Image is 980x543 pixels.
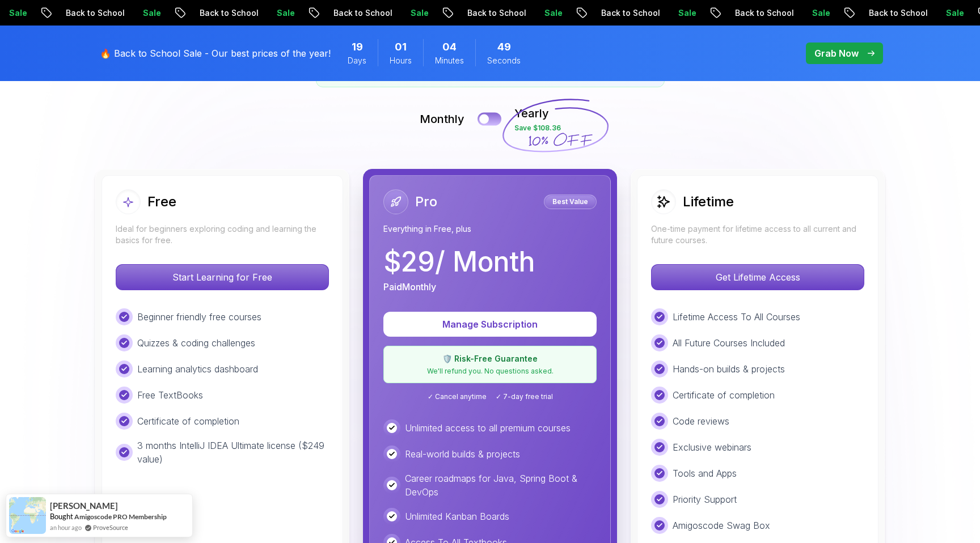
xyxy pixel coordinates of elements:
p: Manage Subscription [397,317,583,331]
a: Manage Subscription [383,319,597,330]
button: Manage Subscription [383,312,597,337]
p: Learning analytics dashboard [137,362,258,376]
p: Best Value [546,196,595,207]
span: Minutes [435,55,464,66]
p: Certificate of completion [673,388,775,402]
p: Unlimited Kanban Boards [405,510,509,523]
p: Back to School [323,7,400,19]
span: 49 Seconds [497,39,511,55]
p: We'll refund you. No questions asked. [391,367,589,376]
p: Back to School [55,7,132,19]
p: $ 29 / Month [383,248,535,275]
p: Code reviews [673,414,729,428]
span: ✓ 7-day free trial [496,392,553,401]
a: Start Learning for Free [116,271,329,283]
h2: Lifetime [683,193,734,211]
p: Back to School [189,7,266,19]
p: Priority Support [673,493,737,506]
p: Ideal for beginners exploring coding and learning the basics for free. [116,223,329,246]
p: Back to School [457,7,534,19]
p: Grab Now [814,46,859,60]
button: Get Lifetime Access [651,264,864,290]
span: 4 Minutes [442,39,457,55]
p: Everything in Free, plus [383,223,597,235]
p: Beginner friendly free courses [137,310,261,324]
p: Hands-on builds & projects [673,362,785,376]
p: Unlimited access to all premium courses [405,421,571,435]
p: Sale [534,7,570,19]
p: Paid Monthly [383,280,436,294]
span: [PERSON_NAME] [50,501,118,511]
h2: Pro [415,193,437,211]
p: Tools and Apps [673,466,737,480]
p: One-time payment for lifetime access to all current and future courses. [651,223,864,246]
span: Hours [390,55,412,66]
a: Amigoscode PRO Membership [74,512,167,521]
p: Exclusive webinars [673,440,751,454]
p: Back to School [724,7,801,19]
span: ✓ Cancel anytime [428,392,487,401]
p: Back to School [858,7,935,19]
span: 19 Days [352,39,363,55]
p: Sale [266,7,302,19]
p: Sale [400,7,436,19]
h2: Free [147,193,176,211]
p: Lifetime Access To All Courses [673,310,800,324]
p: 🔥 Back to School Sale - Our best prices of the year! [100,46,331,60]
p: Sale [801,7,838,19]
p: Back to School [590,7,668,19]
p: Sale [668,7,704,19]
p: Start Learning for Free [116,265,328,290]
p: Real-world builds & projects [405,447,520,461]
p: Certificate of completion [137,414,239,428]
p: Quizzes & coding challenges [137,336,255,350]
span: Seconds [487,55,521,66]
p: Sale [935,7,971,19]
p: Sale [132,7,168,19]
p: Free TextBooks [137,388,203,402]
a: Get Lifetime Access [651,271,864,283]
span: Days [348,55,366,66]
p: Amigoscode Swag Box [673,519,770,532]
span: Bought [50,512,73,521]
p: All Future Courses Included [673,336,785,350]
span: an hour ago [50,523,82,532]
img: provesource social proof notification image [9,497,46,534]
p: Get Lifetime Access [652,265,864,290]
p: Monthly [420,111,464,127]
a: ProveSource [93,523,128,532]
button: Start Learning for Free [116,264,329,290]
p: Career roadmaps for Java, Spring Boot & DevOps [405,472,597,499]
span: 1 Hours [395,39,407,55]
p: 3 months IntelliJ IDEA Ultimate license ($249 value) [137,439,329,466]
p: 🛡️ Risk-Free Guarantee [391,353,589,364]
